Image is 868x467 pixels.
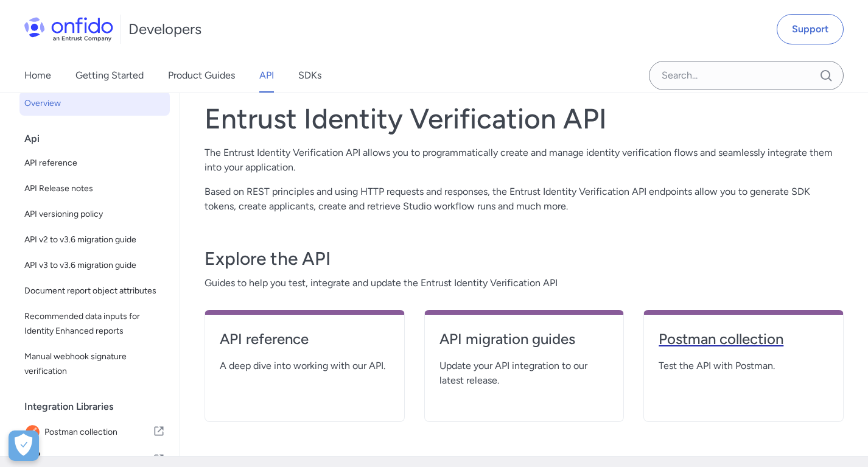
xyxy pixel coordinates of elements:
a: API v2 to v3.6 migration guide [19,228,170,252]
div: Integration Libraries [24,395,175,419]
a: Overview [19,91,170,116]
a: IconPostman collectionPostman collection [19,419,170,446]
a: API migration guides [439,329,609,359]
a: Home [24,58,51,93]
h3: Explore the API [205,247,844,271]
span: Recommended data inputs for Identity Enhanced reports [24,309,165,339]
span: API versioning policy [24,207,165,222]
button: Open Preferences [9,430,39,461]
a: Document report object attributes [19,279,170,303]
div: Api [24,127,175,151]
a: API reference [19,151,170,175]
span: Overview [24,96,165,111]
img: IconPostman collection [24,424,44,441]
a: Manual webhook signature verification [19,345,170,384]
a: Postman collection [659,329,828,359]
a: API versioning policy [19,202,170,226]
p: The Entrust Identity Verification API allows you to programmatically create and manage identity v... [205,146,844,175]
span: API reference [24,156,165,170]
h4: API reference [220,329,390,349]
span: Update your API integration to our latest release. [439,359,609,388]
h4: API migration guides [439,329,609,349]
h1: Entrust Identity Verification API [205,102,844,136]
span: Manual webhook signature verification [24,349,165,379]
span: Document report object attributes [24,284,165,298]
a: API [259,58,274,93]
a: Getting Started [75,58,144,93]
span: Postman collection [44,424,153,441]
span: API v3 to v3.6 migration guide [24,258,165,273]
a: Support [777,14,844,44]
span: Guides to help you test, integrate and update the Entrust Identity Verification API [205,276,844,290]
h1: Developers [128,19,201,39]
span: API v2 to v3.6 migration guide [24,233,165,247]
input: Onfido search input field [649,61,844,90]
p: Based on REST principles and using HTTP requests and responses, the Entrust Identity Verification... [205,184,844,214]
img: Onfido Logo [24,17,113,41]
a: Recommended data inputs for Identity Enhanced reports [19,304,170,343]
span: Test the API with Postman. [659,359,828,373]
a: API reference [220,329,390,359]
a: API Release notes [19,177,170,201]
a: Product Guides [168,58,235,93]
span: API Release notes [24,181,165,196]
h4: Postman collection [659,329,828,349]
a: API v3 to v3.6 migration guide [19,253,170,278]
div: Cookie Preferences [9,430,39,461]
span: A deep dive into working with our API. [220,359,390,373]
a: SDKs [298,58,321,93]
